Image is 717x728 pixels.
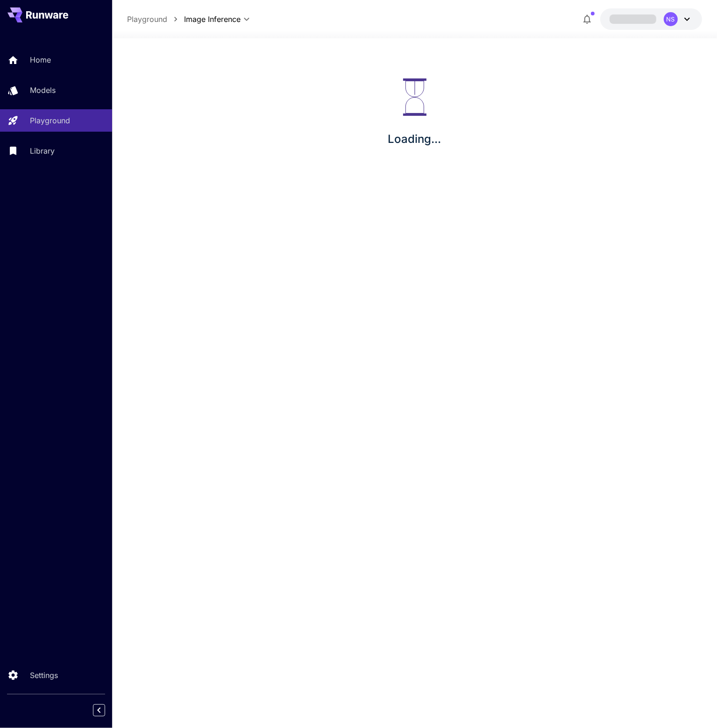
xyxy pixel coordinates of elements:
[127,14,167,25] a: Playground
[127,14,184,25] nav: breadcrumb
[184,14,241,25] span: Image Inference
[30,85,56,96] p: Models
[664,12,678,26] div: NS
[30,670,58,681] p: Settings
[100,702,112,719] div: Collapse sidebar
[30,145,55,156] p: Library
[388,131,441,148] p: Loading...
[93,704,105,716] button: Collapse sidebar
[600,8,702,30] button: NS
[30,54,51,65] p: Home
[30,115,70,126] p: Playground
